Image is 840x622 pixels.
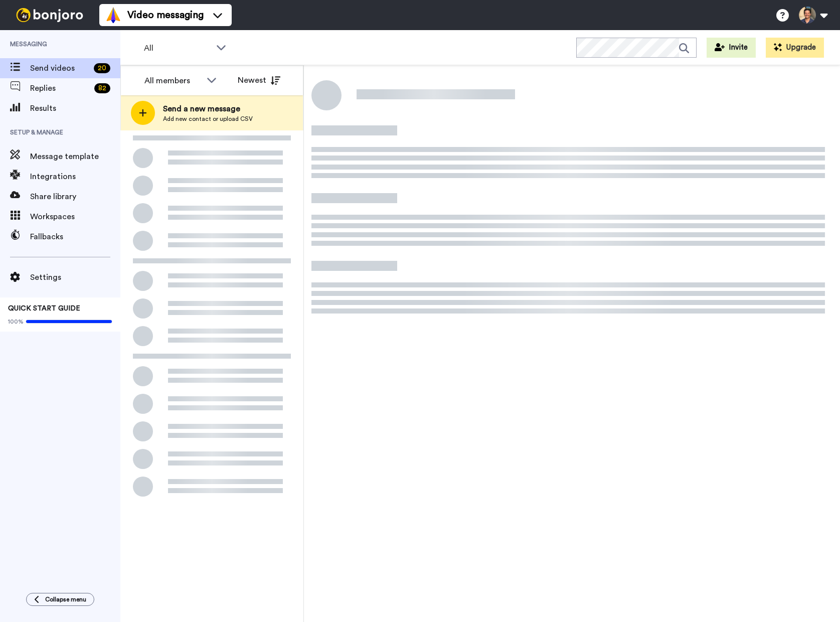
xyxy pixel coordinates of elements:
[163,103,253,115] span: Send a new message
[30,211,120,223] span: Workspaces
[30,62,90,74] span: Send videos
[30,271,120,283] span: Settings
[144,75,202,87] div: All members
[30,191,120,203] span: Share library
[30,150,120,163] span: Message template
[94,63,110,73] div: 20
[26,593,94,606] button: Collapse menu
[30,231,120,243] span: Fallbacks
[127,8,204,22] span: Video messaging
[8,318,24,326] span: 100%
[707,38,756,58] button: Invite
[163,115,253,123] span: Add new contact or upload CSV
[230,70,288,90] button: Newest
[94,83,110,93] div: 82
[105,7,121,23] img: vm-color.svg
[12,8,87,22] img: bj-logo-header-white.svg
[144,42,211,54] span: All
[30,102,120,114] span: Results
[30,82,90,94] span: Replies
[45,595,86,603] span: Collapse menu
[30,171,120,183] span: Integrations
[8,305,80,312] span: QUICK START GUIDE
[766,38,824,58] button: Upgrade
